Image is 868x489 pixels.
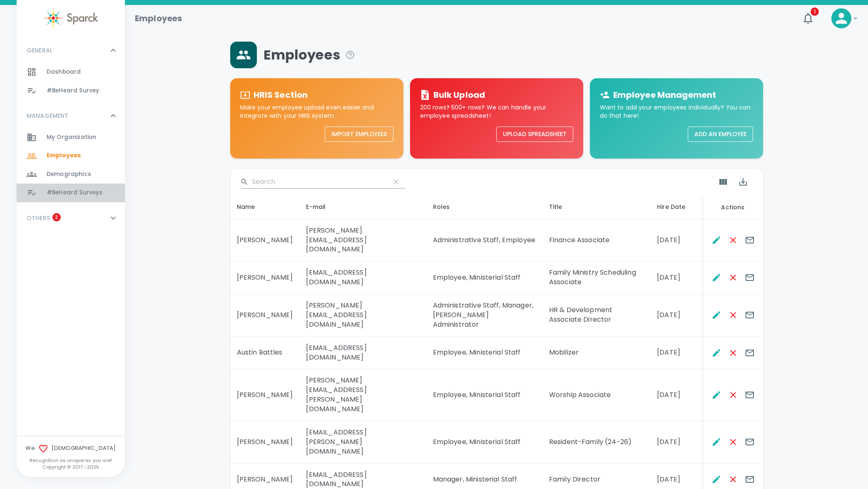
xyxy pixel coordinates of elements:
[47,68,81,76] span: Dashboard
[17,63,125,103] div: GENERAL
[420,103,573,120] p: 200 rows? 500+ rows? We can handle your employee spreadsheet!
[27,46,52,55] p: GENERAL
[798,8,818,28] button: 1
[299,421,426,464] td: [EMAIL_ADDRESS][PERSON_NAME][DOMAIN_NAME]
[741,387,758,403] button: Send E-mails
[299,219,426,262] td: [PERSON_NAME][EMAIL_ADDRESS][DOMAIN_NAME]
[433,202,536,212] div: Roles
[708,471,725,488] button: Edit
[135,12,182,25] h1: Employees
[733,172,753,192] button: Export
[725,307,741,323] button: Remove Employee
[299,337,426,370] td: [EMAIL_ADDRESS][DOMAIN_NAME]
[725,387,741,403] button: Remove Employee
[741,232,758,248] button: Send E-mails
[613,88,716,102] h6: Employee Management
[17,146,125,165] a: Employees
[230,337,300,370] td: Austin Battles
[725,269,741,286] button: Remove Employee
[708,434,725,450] button: Edit
[688,127,753,142] button: Add an Employee
[17,206,125,231] div: OTHERS2
[741,434,758,450] button: Send E-mails
[230,294,300,337] td: [PERSON_NAME]
[47,87,99,95] span: #BeHeard Survey
[27,214,50,222] p: OTHERS
[299,369,426,421] td: [PERSON_NAME][EMAIL_ADDRESS][PERSON_NAME][DOMAIN_NAME]
[47,133,96,141] span: My Organization
[650,337,703,370] td: [DATE]
[725,345,741,361] button: Remove Employee
[650,294,703,337] td: [DATE]
[17,82,125,100] a: #BeHeard Survey
[52,213,61,221] span: 2
[708,269,725,286] button: Edit
[240,178,249,186] svg: Search
[47,151,81,160] span: Employees
[542,369,650,421] td: Worship Associate
[17,184,125,202] a: #BeHeard Surveys
[600,103,753,120] p: Want to add your employees individually? You can do that here!
[240,103,393,120] p: Make your employee upload even easier and integrate with your HRIS system.
[741,345,758,361] button: Send E-mails
[741,471,758,488] button: Send E-mails
[17,464,125,470] p: Copyright © 2017 - 2025
[725,232,741,248] button: Remove Employee
[17,103,125,128] div: MANAGEMENT
[741,269,758,286] button: Send E-mails
[17,128,125,206] div: MANAGEMENT
[17,8,125,28] a: Sparck logo
[17,128,125,146] a: My Organization
[433,88,485,102] h6: Bulk Upload
[708,345,725,361] button: Edit
[708,307,725,323] button: Edit
[811,7,819,16] span: 1
[426,261,542,294] td: Employee, Ministerial Staff
[17,38,125,63] div: GENERAL
[17,165,125,184] a: Demographics
[708,387,725,403] button: Edit
[17,444,125,454] span: We [DEMOGRAPHIC_DATA]
[657,202,696,212] div: Hire Date
[549,202,644,212] div: Title
[741,307,758,323] button: Send E-mails
[542,337,650,370] td: Mobilizer
[426,337,542,370] td: Employee, Ministerial Staff
[496,127,573,142] button: Upload Spreadsheet
[426,369,542,421] td: Employee, Ministerial Staff
[230,421,300,464] td: [PERSON_NAME]
[252,175,383,189] input: Search
[47,189,102,197] span: #BeHeard Surveys
[325,127,393,142] button: Import Employees
[650,369,703,421] td: [DATE]
[725,471,741,488] button: Remove Employee
[713,172,733,192] button: Show Columns
[230,369,300,421] td: [PERSON_NAME]
[708,232,725,248] button: Edit
[725,434,741,450] button: Remove Employee
[542,421,650,464] td: Resident-Family (24-26)
[426,421,542,464] td: Employee, Ministerial Staff
[426,219,542,262] td: Administrative Staff, Employee
[542,261,650,294] td: Family Ministry Scheduling Associate
[299,261,426,294] td: [EMAIL_ADDRESS][DOMAIN_NAME]
[542,219,650,262] td: Finance Associate
[230,219,300,262] td: [PERSON_NAME]
[264,47,355,63] span: Employees
[650,261,703,294] td: [DATE]
[306,202,419,212] div: E-mail
[17,63,125,81] a: Dashboard
[17,457,125,464] p: Recognition as unique as you are!
[237,202,293,212] div: Name
[27,112,69,120] p: MANAGEMENT
[47,170,91,179] span: Demographics
[299,294,426,337] td: [PERSON_NAME][EMAIL_ADDRESS][DOMAIN_NAME]
[230,261,300,294] td: [PERSON_NAME]
[426,294,542,337] td: Administrative Staff, Manager, [PERSON_NAME] Administrator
